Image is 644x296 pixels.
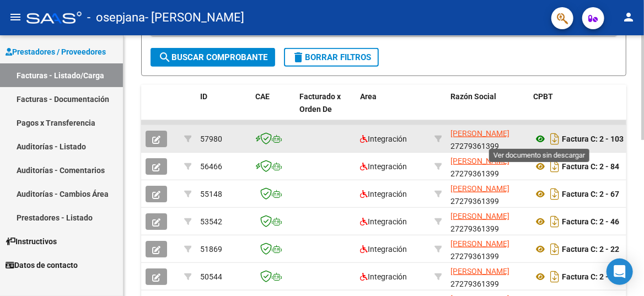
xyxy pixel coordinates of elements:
[450,238,524,261] div: 27279361399
[450,267,509,276] span: [PERSON_NAME]
[6,46,106,58] span: Prestadores / Proveedores
[360,134,407,143] span: Integración
[200,134,222,143] span: 57980
[158,51,171,64] mat-icon: search
[356,85,430,133] datatable-header-cell: Area
[450,155,524,178] div: 27279361399
[562,245,619,254] strong: Factura C: 2 - 22
[200,190,222,198] span: 55148
[446,85,529,133] datatable-header-cell: Razón Social
[6,235,57,247] span: Instructivos
[533,92,553,101] span: CPBT
[622,10,635,24] mat-icon: person
[292,52,371,62] span: Borrar Filtros
[548,268,562,286] i: Descargar documento
[562,134,624,143] strong: Factura C: 2 - 103
[548,158,562,175] i: Descargar documento
[295,85,356,133] datatable-header-cell: Facturado x Orden De
[450,157,509,165] span: [PERSON_NAME]
[450,184,509,193] span: [PERSON_NAME]
[360,272,407,281] span: Integración
[200,272,222,281] span: 50544
[360,162,407,171] span: Integración
[450,92,496,101] span: Razón Social
[158,52,267,62] span: Buscar Comprobante
[450,212,509,220] span: [PERSON_NAME]
[9,10,22,24] mat-icon: menu
[299,92,341,114] span: Facturado x Orden De
[360,217,407,226] span: Integración
[87,6,145,30] span: - osepjana
[145,6,244,30] span: - [PERSON_NAME]
[196,85,251,133] datatable-header-cell: ID
[562,272,619,281] strong: Factura C: 2 - 15
[450,239,509,248] span: [PERSON_NAME]
[450,129,509,138] span: [PERSON_NAME]
[200,217,222,226] span: 53542
[548,213,562,230] i: Descargar documento
[284,48,379,67] button: Borrar Filtros
[200,245,222,254] span: 51869
[292,51,305,64] mat-icon: delete
[562,190,619,198] strong: Factura C: 2 - 67
[6,259,78,271] span: Datos de contacto
[251,85,295,133] datatable-header-cell: CAE
[450,127,524,150] div: 27279361399
[200,162,222,171] span: 56466
[562,162,619,171] strong: Factura C: 2 - 84
[450,265,524,288] div: 27279361399
[360,190,407,198] span: Integración
[200,92,207,101] span: ID
[548,185,562,203] i: Descargar documento
[607,259,633,285] div: Open Intercom Messenger
[151,48,275,67] button: Buscar Comprobante
[360,245,407,254] span: Integración
[450,210,524,233] div: 27279361399
[562,217,619,226] strong: Factura C: 2 - 46
[360,92,377,101] span: Area
[450,182,524,206] div: 27279361399
[548,130,562,148] i: Descargar documento
[548,240,562,258] i: Descargar documento
[255,92,270,101] span: CAE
